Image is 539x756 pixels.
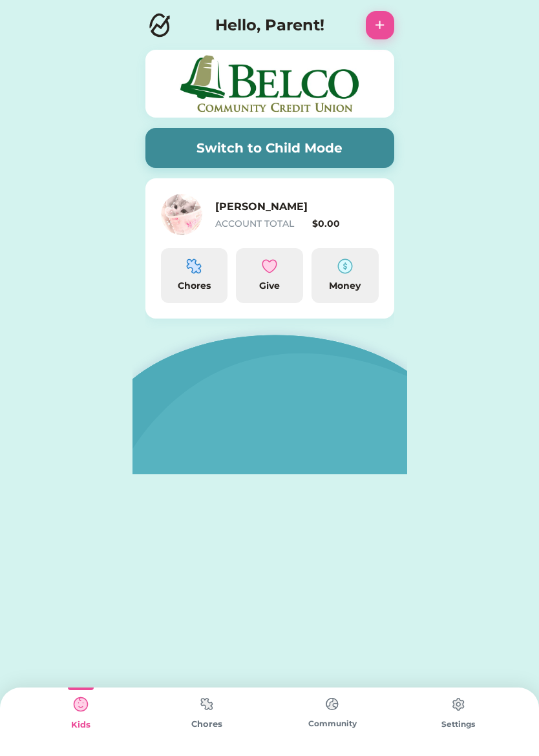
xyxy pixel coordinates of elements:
[68,691,94,717] img: type%3Dkids%2C%20state%3Dselected.svg
[161,194,202,235] img: https%3A%2F%2F1dfc823d71cc564f25c7cc035732a2d8.cdn.bubble.io%2Ff1757636864441x897212847945009000%...
[445,691,471,717] img: type%3Dchores%2C%20state%3Ddefault.svg
[241,279,298,293] div: Give
[179,54,360,114] img: Belco_logo_357-5763.jpg
[215,199,344,215] h6: [PERSON_NAME]
[18,719,144,731] div: Kids
[337,258,353,274] img: money-cash-dollar-coin--accounting-billing-payment-cash-coin-currency-money-finance.svg
[145,11,174,39] img: Logo.svg
[145,128,394,168] button: Switch to Child Mode
[269,718,396,730] div: Community
[215,217,308,231] div: ACCOUNT TOTAL
[312,217,379,231] div: $0.00
[166,279,223,293] div: Chores
[319,691,345,717] img: type%3Dchores%2C%20state%3Ddefault.svg
[186,258,202,274] img: programming-module-puzzle-1--code-puzzle-module-programming-plugin-piece.svg
[144,718,270,731] div: Chores
[262,258,277,274] img: interface-favorite-heart--reward-social-rating-media-heart-it-like-favorite-love.svg
[396,719,522,730] div: Settings
[317,279,374,293] div: Money
[366,11,394,39] button: +
[215,14,324,37] h4: Hello, Parent!
[194,691,220,717] img: type%3Dchores%2C%20state%3Ddefault.svg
